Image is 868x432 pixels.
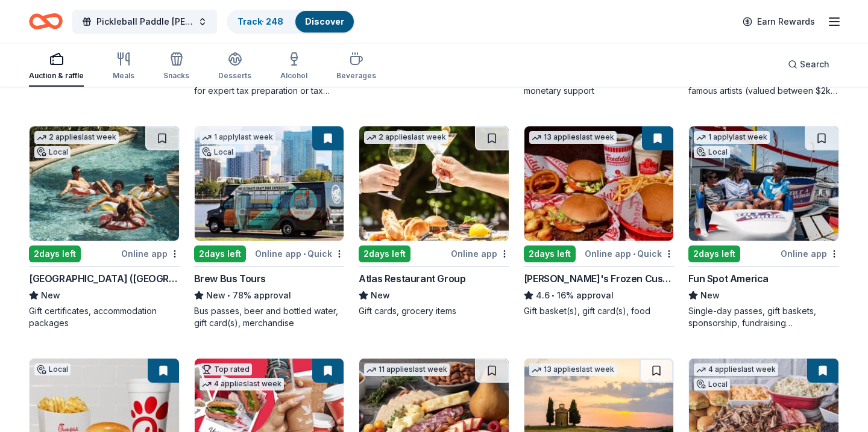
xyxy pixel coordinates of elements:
span: Search [800,57,829,72]
a: Earn Rewards [735,11,822,32]
div: Online app Quick [585,246,674,261]
div: Gift certificates, accommodation packages [29,305,180,329]
span: New [206,288,225,303]
div: 2 days left [194,245,246,262]
div: 4 applies last week [200,378,284,390]
div: Gift cards, grocery items [359,305,509,317]
div: Brew Bus Tours [194,271,266,286]
div: 13 applies last week [529,363,617,376]
div: Auction & raffle [29,71,84,81]
a: Image for Freddy's Frozen Custard & Steakburgers13 applieslast week2days leftOnline app•Quick[PER... [524,126,675,317]
div: 2 days left [688,245,740,262]
span: • [633,249,635,259]
img: Image for Freddy's Frozen Custard & Steakburgers [524,126,674,241]
div: Beverages [336,71,376,81]
div: Online app [121,246,180,261]
div: 4 applies last week [694,363,778,376]
a: Image for Brew Bus Tours1 applylast weekLocal2days leftOnline app•QuickBrew Bus ToursNew•78% appr... [194,126,345,329]
div: [PERSON_NAME]'s Frozen Custard & Steakburgers [524,271,675,286]
span: New [700,288,720,303]
div: 11 applies last week [364,363,450,376]
span: • [552,291,555,300]
div: Top rated [200,363,252,375]
div: Atlas Restaurant Group [359,271,465,286]
a: Discover [305,16,344,26]
button: Track· 248Discover [227,10,355,34]
button: Search [778,52,839,76]
button: Meals [113,47,134,87]
button: Beverages [336,47,376,87]
div: Local [34,363,71,375]
div: 16% approval [524,288,675,303]
div: [GEOGRAPHIC_DATA] ([GEOGRAPHIC_DATA]) [29,271,180,286]
button: Pickleball Paddle [PERSON_NAME]: Serving Hope, Changing Lives [72,10,217,34]
a: Image for Atlas Restaurant Group2 applieslast week2days leftOnline appAtlas Restaurant GroupNewGi... [359,126,509,317]
div: Gift basket(s), gift card(s), food [524,305,675,317]
a: Image for Fun Spot America1 applylast weekLocal2days leftOnline appFun Spot AmericaNewSingle-day ... [688,126,839,329]
span: • [227,291,230,300]
div: 1 apply last week [694,131,770,144]
div: Online app [781,246,839,261]
a: Home [29,7,63,35]
span: New [371,288,390,303]
div: Fun Spot America [688,271,769,286]
img: Image for Atlas Restaurant Group [359,126,509,241]
img: Image for Fun Spot America [689,126,838,241]
img: Image for Brew Bus Tours [195,126,344,241]
span: New [41,288,60,303]
div: Local [34,146,71,158]
a: Image for Four Seasons Resort (Orlando)2 applieslast weekLocal2days leftOnline app[GEOGRAPHIC_DAT... [29,126,180,329]
span: • [303,249,306,259]
a: Track· 248 [237,16,283,26]
div: Desserts [218,71,251,81]
div: Alcohol [280,71,307,81]
div: Bus passes, beer and bottled water, gift card(s), merchandise [194,305,345,329]
div: 2 days left [359,245,410,262]
div: Local [694,146,730,158]
div: 13 applies last week [529,131,617,144]
div: Local [694,378,730,390]
div: Meals [113,71,134,81]
div: 2 applies last week [34,131,119,144]
div: Snacks [163,71,189,81]
div: Online app Quick [255,246,344,261]
div: 2 applies last week [364,131,448,144]
span: 4.6 [536,288,550,303]
div: Local [200,146,236,158]
div: 2 days left [524,245,576,262]
div: Online app [451,246,509,261]
button: Snacks [163,47,189,87]
img: Image for Four Seasons Resort (Orlando) [30,126,179,241]
div: 1 apply last week [200,131,275,144]
div: Single-day passes, gift baskets, sponsorship, fundraising opportunities. [688,305,839,329]
div: 78% approval [194,288,345,303]
button: Desserts [218,47,251,87]
span: Pickleball Paddle [PERSON_NAME]: Serving Hope, Changing Lives [96,14,193,29]
button: Auction & raffle [29,47,84,87]
div: 2 days left [29,245,81,262]
button: Alcohol [280,47,307,87]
